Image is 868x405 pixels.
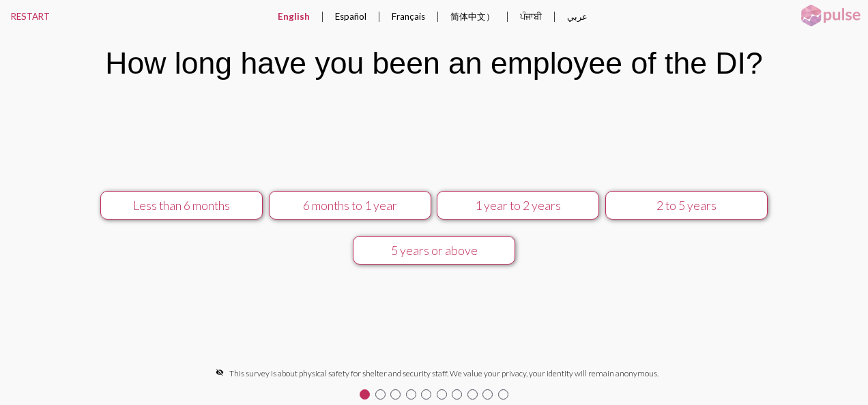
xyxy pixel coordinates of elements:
[229,368,659,378] span: This survey is about physical safety for shelter and security staff. We value your privacy, your ...
[109,198,254,213] div: Less than 6 months
[796,3,865,28] img: pulsehorizontalsmall.png
[614,198,759,213] div: 2 to 5 years
[437,191,599,220] button: 1 year to 2 years
[446,198,590,213] div: 1 year to 2 years
[269,191,431,220] button: 6 months to 1 year
[605,191,768,220] button: 2 to 5 years
[353,236,515,265] button: 5 years or above
[216,368,224,376] mat-icon: visibility_off
[362,243,506,258] div: 5 years or above
[100,191,263,220] button: Less than 6 months
[278,198,422,213] div: 6 months to 1 year
[105,46,762,80] div: How long have you been an employee of the DI?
